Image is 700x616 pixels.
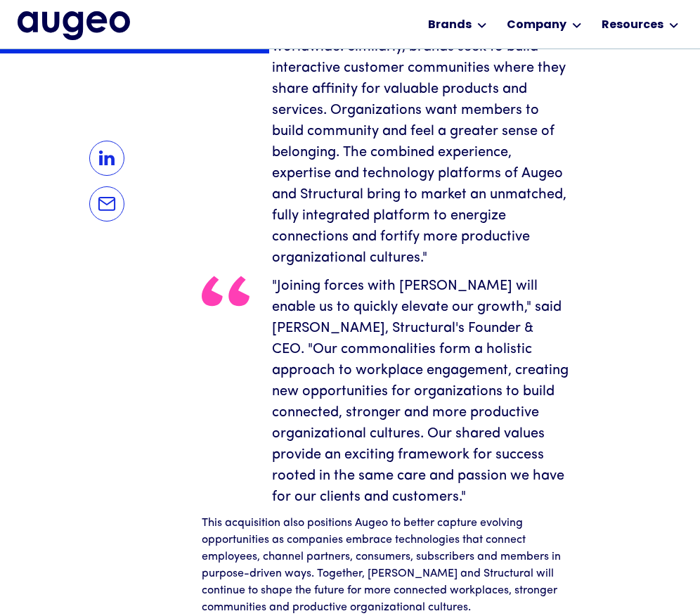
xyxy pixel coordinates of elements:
[18,11,130,39] a: home
[428,17,472,34] div: Brands
[18,11,130,39] img: Augeo's full logo in midnight blue.
[507,17,566,34] div: Company
[202,276,583,508] blockquote: "Joining forces with [PERSON_NAME] will enable us to quickly elevate our growth," said [PERSON_NA...
[202,515,583,616] p: This acquisition also positions Augeo to better capture evolving opportunities as companies embra...
[602,17,663,34] div: Resources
